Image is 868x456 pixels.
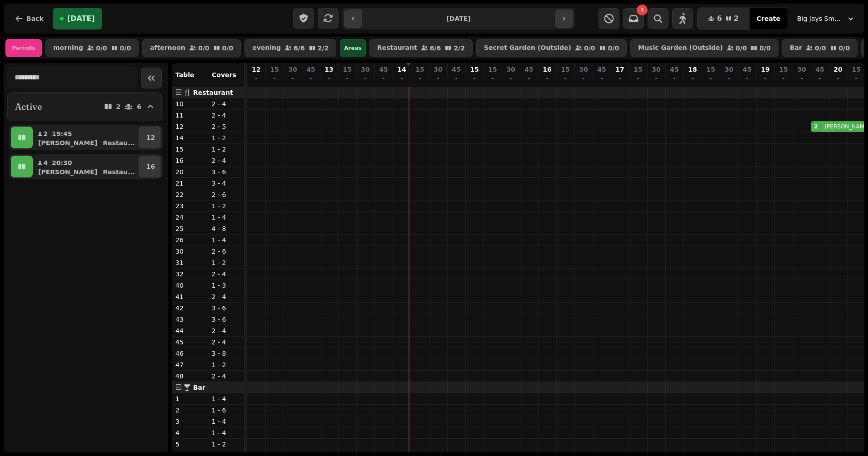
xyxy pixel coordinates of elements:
p: 2 - 5 [212,122,241,131]
p: 41 [175,292,205,301]
p: 45 [379,65,388,74]
p: 0 [634,76,642,85]
p: 0 [271,76,278,85]
p: 0 / 0 [759,45,771,51]
p: 0 [544,76,551,85]
p: 1 - 4 [212,213,241,222]
p: Secret Garden (Outside) [484,44,571,52]
p: 20 [175,167,205,177]
p: 25 [175,224,205,233]
p: 2 [816,76,823,85]
p: 3 - 6 [212,315,241,324]
p: 15 [852,65,860,74]
p: 2 - 4 [212,270,241,279]
p: 15 [634,65,642,74]
p: 18 [688,65,697,74]
span: 1 [641,8,644,12]
p: 0 [398,76,405,85]
span: Create [757,15,780,22]
p: 0 [853,76,860,85]
p: 1 - 2 [212,440,241,449]
p: 0 [362,76,369,85]
p: 0 [580,76,587,85]
p: 45 [452,65,460,74]
p: 30 [652,65,660,74]
p: 0 / 0 [120,45,131,51]
p: 0 [253,76,260,85]
p: 15 [470,65,479,74]
p: Restaurant [377,44,417,52]
p: 0 / 0 [736,45,747,51]
p: 3 - 6 [212,304,241,313]
p: evening [252,44,281,52]
p: 3 - 4 [212,179,241,188]
p: 6 [137,103,141,110]
p: 0 [562,76,569,85]
p: morning [53,44,83,52]
p: 2 - 4 [212,156,241,165]
p: 45 [306,65,315,74]
p: 45 [815,65,824,74]
p: 1 - 4 [212,394,241,403]
button: Secret Garden (Outside)0/00/0 [476,39,627,57]
p: 1 - 2 [212,133,241,142]
p: 26 [175,235,205,245]
p: 16 [146,162,155,171]
p: Music Garden (Outside) [638,44,723,52]
p: 0 [762,76,769,85]
p: 4 [175,428,205,437]
p: 0 [471,76,478,85]
p: 1 - 2 [212,145,241,154]
p: 0 [689,76,696,85]
p: 0 [289,76,296,85]
p: 2 - 4 [212,372,241,381]
p: 20:30 [52,158,72,167]
span: Covers [212,71,236,78]
p: 0 [507,76,514,85]
p: 0 [380,76,387,85]
p: 17 [615,65,624,74]
p: 0 / 0 [198,45,210,51]
p: 30 [361,65,369,74]
p: 2 [43,129,48,138]
button: afternoon0/00/0 [142,39,241,57]
p: 12 [175,122,205,131]
p: 5 [175,440,205,449]
p: 1 - 2 [212,360,241,369]
p: 4 [43,158,48,167]
button: 62 [697,8,749,29]
p: 0 / 0 [815,45,826,51]
p: 0 [616,76,624,85]
p: 2 [116,103,121,110]
p: 4 - 8 [212,224,241,233]
p: 16 [543,65,551,74]
p: 0 [325,76,333,85]
p: 42 [175,304,205,313]
button: 219:45[PERSON_NAME]Restau... [35,127,137,148]
button: Restaurant6/62/2 [369,39,473,57]
p: 45 [524,65,533,74]
p: 1 - 6 [212,406,241,415]
span: Table [175,71,195,78]
p: 15 [270,65,279,74]
p: 1 - 4 [212,417,241,426]
p: 2 - 4 [212,292,241,301]
p: 2 - 6 [212,190,241,199]
p: 43 [175,315,205,324]
button: Active26 [7,92,162,121]
p: 0 / 0 [608,45,619,51]
button: Collapse sidebar [141,68,162,88]
p: 0 [780,76,787,85]
button: Big Jays Smokehouse [792,10,861,27]
p: 3 - 8 [212,349,241,358]
p: 0 [598,76,605,85]
p: 30 [175,247,205,256]
button: Create [749,8,788,29]
p: 2 / 2 [318,45,329,51]
p: 19 [761,65,769,74]
div: Periods [5,39,42,57]
p: 1 - 2 [212,201,241,211]
p: 22 [175,190,205,199]
span: Back [26,15,44,22]
button: 420:30[PERSON_NAME]Restau... [35,156,137,177]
